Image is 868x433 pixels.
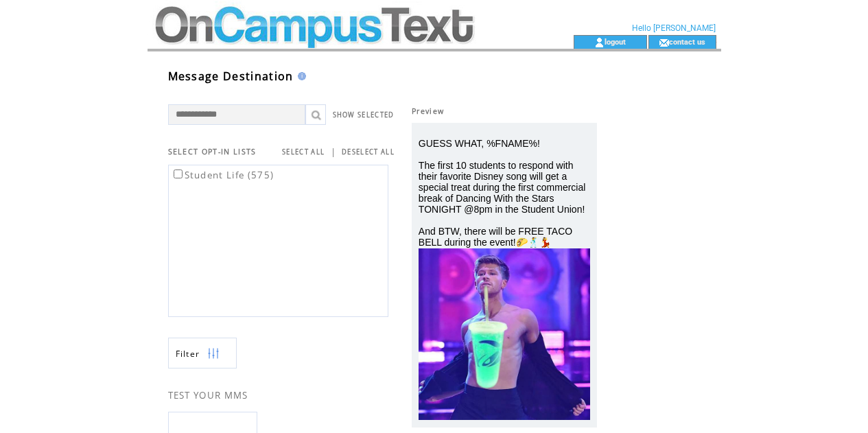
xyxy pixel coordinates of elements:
[282,148,325,156] a: SELECT ALL
[419,138,586,248] span: GUESS WHAT, %FNAME%! The first 10 students to respond with their favorite Disney song will get a ...
[659,37,669,48] img: contact_us_icon.gif
[168,338,237,368] a: Filter
[174,169,183,178] input: Student Life (575)
[669,37,705,46] a: contact us
[168,147,257,156] span: SELECT OPT-IN LISTS
[168,69,294,84] span: Message Destination
[412,106,444,116] span: Preview
[594,37,605,48] img: account_icon.gif
[176,348,200,360] span: Show filters
[605,37,626,46] a: logout
[207,338,220,369] img: filters.png
[331,145,336,158] span: |
[632,23,716,33] span: Hello [PERSON_NAME]
[294,72,306,80] img: help.gif
[333,110,395,119] a: SHOW SELECTED
[171,169,274,181] label: Student Life (575)
[342,148,395,156] a: DESELECT ALL
[168,389,248,401] span: TEST YOUR MMS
